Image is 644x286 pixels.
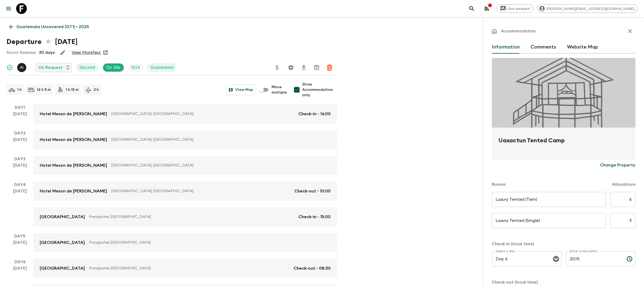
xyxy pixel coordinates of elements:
[294,265,331,272] p: Check-out - 08:30
[311,62,322,73] button: Archive (Completed, Cancelled or Unsynced Departures only)
[79,64,95,71] p: Secured
[20,65,23,70] p: A I
[496,4,533,13] a: Give feedback
[6,36,78,47] h1: Departure [DATE]
[131,64,140,71] p: 9 / 14
[40,188,107,194] p: Hotel Meson de [PERSON_NAME]
[552,255,560,263] button: Open
[13,111,27,124] div: [DATE]
[324,62,335,73] button: Delete
[6,49,36,56] p: Room Release:
[466,3,477,14] button: search adventures
[298,62,309,73] button: Download CSV
[302,82,337,98] span: Show Accommodation only
[567,41,598,54] button: Website Map
[492,192,606,207] input: eg. Tent on a jeep
[496,249,515,254] label: Select a day
[492,58,635,128] div: Photo of Uaxactun Tented Camp
[89,240,326,245] p: Panajachel, [GEOGRAPHIC_DATA]
[6,64,13,71] svg: Synced Successfully
[13,162,27,175] div: [DATE]
[111,188,290,194] p: [GEOGRAPHIC_DATA], [GEOGRAPHIC_DATA]
[33,104,337,124] a: Hotel Meson de [PERSON_NAME][GEOGRAPHIC_DATA], [GEOGRAPHIC_DATA]Check-in - 16:00
[6,104,33,111] p: Day 1
[33,156,337,175] a: Hotel Meson de [PERSON_NAME][GEOGRAPHIC_DATA], [GEOGRAPHIC_DATA]
[76,63,98,72] div: Secured
[89,266,289,271] p: Panajachel, [GEOGRAPHIC_DATA]
[6,259,33,265] p: Day 6
[501,28,536,34] p: Accommodation
[505,7,533,11] span: Give feedback
[66,87,79,92] p: 1 h 15 m
[17,63,27,72] button: AI
[33,259,337,278] a: [GEOGRAPHIC_DATA]Panajachel, [GEOGRAPHIC_DATA]Check-out - 08:30
[6,181,33,188] p: Day 4
[298,111,331,117] p: Check-in - 16:00
[492,41,520,54] button: Information
[40,162,107,169] p: Hotel Meson de [PERSON_NAME]
[492,241,635,247] p: Check-in (local time)
[128,63,143,72] div: Trip Fill
[272,62,283,73] button: Update Price, Early Bird Discount and Costs
[16,24,89,30] p: Guatemala Uncovered (GT1) • 2025
[33,130,337,149] a: Hotel Meson de [PERSON_NAME][GEOGRAPHIC_DATA], [GEOGRAPHIC_DATA]
[33,207,337,226] a: [GEOGRAPHIC_DATA]Panajachel, [GEOGRAPHIC_DATA]Check-in - 15:00
[40,111,107,117] p: Hotel Meson de [PERSON_NAME]
[226,84,256,95] button: View Map
[566,251,622,266] input: hh:mm
[72,50,101,55] a: View Manifest
[530,41,556,54] button: Comments
[6,233,33,239] p: Day 5
[6,130,33,136] p: Day 2
[39,49,55,56] p: 30 days
[537,4,638,13] div: [PERSON_NAME][EMAIL_ADDRESS][DOMAIN_NAME]
[6,21,92,32] a: Guatemala Uncovered (GT1) • 2025
[13,188,27,226] div: [DATE]
[544,7,637,11] span: [PERSON_NAME][EMAIL_ADDRESS][DOMAIN_NAME]
[40,265,85,272] p: [GEOGRAPHIC_DATA]
[6,156,33,162] p: Day 3
[38,64,63,71] p: On Request
[94,87,99,92] p: 2 h
[492,181,506,188] p: Rooms
[40,136,107,143] p: Hotel Meson de [PERSON_NAME]
[498,136,629,153] h2: Uaxactun Tented Camp
[17,87,22,92] p: 1 h
[272,84,287,95] span: Move multiple
[33,233,337,252] a: [GEOGRAPHIC_DATA]Panajachel, [GEOGRAPHIC_DATA]
[111,111,294,117] p: [GEOGRAPHIC_DATA], [GEOGRAPHIC_DATA]
[13,239,27,252] div: [DATE]
[294,188,331,194] p: Check-out - 10:00
[89,214,294,220] p: Panajachel, [GEOGRAPHIC_DATA]
[3,3,14,14] button: menu
[570,249,597,254] label: Enter a time (24h)
[492,279,635,285] p: Check-out (local time)
[111,137,326,142] p: [GEOGRAPHIC_DATA], [GEOGRAPHIC_DATA]
[33,181,337,201] a: Hotel Meson de [PERSON_NAME][GEOGRAPHIC_DATA], [GEOGRAPHIC_DATA]Check-out - 10:00
[13,136,27,149] div: [DATE]
[103,63,124,72] div: On Site
[286,62,296,73] button: Settings
[151,64,173,71] p: Guaranteed
[111,163,326,168] p: [GEOGRAPHIC_DATA], [GEOGRAPHIC_DATA]
[40,214,85,220] p: [GEOGRAPHIC_DATA]
[40,239,85,246] p: [GEOGRAPHIC_DATA]
[298,214,331,220] p: Check-in - 15:00
[106,64,120,71] p: On Site
[17,65,27,69] span: Alvaro Ixtetela
[624,254,635,264] button: Choose time, selected time is 8:15 PM
[492,213,606,228] input: eg. Double superior treehouse
[600,162,635,168] p: Change Property
[37,87,51,92] p: 16 h 5 m
[600,160,635,170] button: Change Property
[612,181,635,188] p: Allocations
